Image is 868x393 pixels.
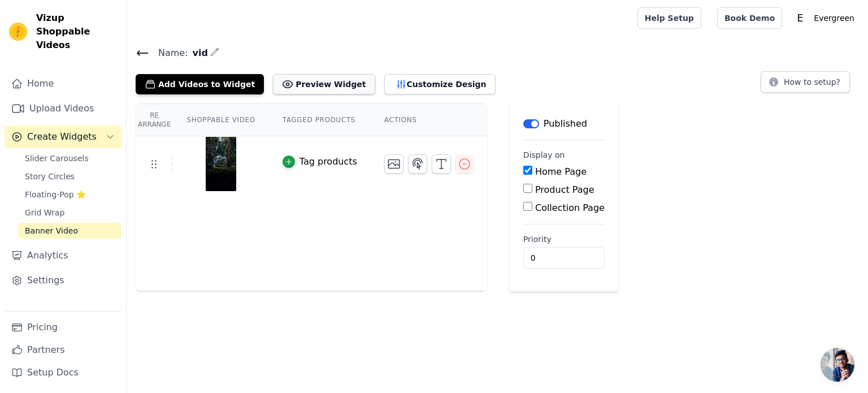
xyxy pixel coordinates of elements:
[283,155,357,169] button: Tag products
[25,171,75,182] span: Story Circles
[136,74,264,94] button: Add Videos to Widget
[761,71,850,93] button: How to setup?
[384,154,403,174] button: Change Thumbnail
[535,202,605,213] label: Collection Page
[5,72,121,95] a: Home
[25,153,89,164] span: Slider Carousels
[136,104,173,136] th: Re Arrange
[25,207,64,218] span: Grid Wrap
[637,7,701,29] a: Help Setup
[5,339,121,361] a: Partners
[371,104,487,136] th: Actions
[5,316,121,339] a: Pricing
[25,225,78,236] span: Banner Video
[5,126,121,148] button: Create Widgets
[36,11,117,52] span: Vizup Shoppable Videos
[797,12,804,24] text: E
[5,244,121,267] a: Analytics
[384,74,496,94] button: Customize Design
[173,104,268,136] th: Shoppable Video
[821,348,854,382] a: Open chat
[791,8,859,28] button: E Evergreen
[300,155,357,169] div: Tag products
[18,150,121,166] a: Slider Carousels
[27,130,97,144] span: Create Widgets
[535,184,594,195] label: Product Page
[25,189,86,200] span: Floating-Pop ⭐
[5,361,121,384] a: Setup Docs
[809,8,859,28] p: Evergreen
[523,234,605,245] label: Priority
[205,137,237,191] img: vizup-images-fd45.png
[535,166,587,177] label: Home Page
[18,169,121,184] a: Story Circles
[18,187,121,202] a: Floating-Pop ⭐
[269,104,371,136] th: Tagged Products
[149,46,188,60] span: Name:
[18,205,121,221] a: Grid Wrap
[761,79,850,90] a: How to setup?
[188,46,208,60] span: vid
[544,117,587,131] p: Published
[523,149,565,161] legend: Display on
[717,7,782,29] a: Book Demo
[273,74,375,94] button: Preview Widget
[5,269,121,292] a: Settings
[210,45,219,61] div: Edit Name
[9,23,27,41] img: Vizup
[5,97,121,120] a: Upload Videos
[18,223,121,239] a: Banner Video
